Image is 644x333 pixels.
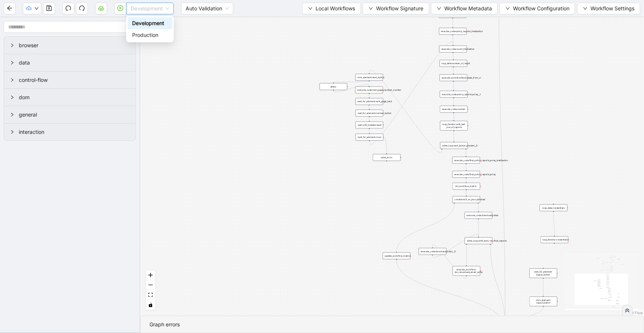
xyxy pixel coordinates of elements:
[433,245,466,278] g: Edge from execute_workflow: doc_download_email_write to execute_code:download_index__0
[500,3,575,14] button: downWorkflow Configuration
[452,196,480,203] div: conditions:if_no_docs_fetched
[530,268,557,278] div: wait_for_element: logout_button
[452,171,480,178] div: execute_code:final_policy_reports_array
[624,311,643,315] a: React Flow attribution
[19,111,130,119] span: general
[355,98,383,105] div: wait_for_element:next_page_load
[397,204,455,252] g: Edge from conditions:if_no_docs_fetched to update_workflow_metric:
[440,91,468,98] div: execute_code:policy_reports_array__1
[440,60,467,67] div: loop_data:number_of_result
[4,124,135,141] div: interaction
[376,4,423,13] span: Workflow Signature
[440,142,468,149] div: while_loop:next_button_present__0
[440,74,468,81] div: execute_workflow:fetch_data_from_cl
[34,6,39,11] span: down
[437,6,441,11] span: down
[369,6,373,11] span: down
[583,6,588,11] span: down
[431,3,498,14] button: downWorkflow Metadata
[440,106,468,113] div: execute_code:counter
[98,5,104,11] span: cloud-server
[334,84,369,92] g: Edge from delay: to execute_code:next_page_number_counter
[46,5,52,11] span: save
[7,5,13,11] span: arrow-left
[186,3,229,14] span: Auto Validation
[334,81,369,83] g: Edge from click_element:next_button to delay:
[419,248,447,255] div: execute_code:download_index__0
[356,110,383,117] div: wait_for_element:number_button
[302,3,361,14] button: downLocal Workflows
[439,28,467,35] div: execute_code:policy_reports_intalisation
[397,260,505,329] g: Edge from update_workflow_metric: to close_tab:
[4,3,16,14] button: arrow-left
[530,297,557,306] div: click_element: logout_button
[19,76,130,84] span: control-flow
[373,154,401,161] div: raise_error:
[383,253,410,260] div: update_workflow_metric:
[19,128,130,136] span: interaction
[384,137,387,153] g: Edge from wait_for_element:rows to raise_error:
[625,308,630,313] span: double-right
[114,3,126,14] button: play-circle
[4,106,135,123] div: general
[577,3,640,14] button: downWorkflow Settings
[4,54,135,71] div: data
[453,18,453,27] g: Edge from execute_workflow:fetch_last_run_date_from_google_sheet to execute_code:policy_reports_i...
[440,121,468,131] div: loop_iterator:until_last _row_of_reports
[117,5,123,11] span: play-circle
[355,87,383,94] div: execute_code:next_page_number_counter
[453,266,481,276] div: execute_workflow: doc_download_email_write
[373,154,401,161] div: raise_error:plus-circle
[146,300,155,310] button: toggle interactivity
[355,74,383,81] div: click_element:next_button
[453,35,453,45] g: Edge from execute_code:policy_reports_intalisation to execute_code:count_intalisation
[465,237,492,244] div: while_loop:untill_last_row_final_reports
[452,183,480,190] div: init_workflow_metric:
[10,78,14,82] span: right
[320,83,347,90] div: delay:
[131,3,169,14] span: Development
[439,11,466,18] div: execute_workflow:fetch_last_run_date_from_google_sheet
[465,212,492,219] div: execute_code:download_index
[128,29,172,41] div: Production
[10,130,14,134] span: right
[513,4,569,13] span: Workflow Configuration
[316,4,355,13] span: Local Workflows
[19,93,130,101] span: dom
[146,280,155,290] button: zoom out
[95,3,107,14] button: cloud-server
[43,3,55,14] button: save
[439,46,467,52] div: execute_code:count_intalisation
[590,4,634,13] span: Workflow Settings
[554,212,554,235] g: Edge from loop_data:credentials to loop_iterator:credentials
[385,164,389,169] span: plus-circle
[26,6,31,11] span: cloud-upload
[541,236,568,243] div: loop_iterator:credentialsplus-circle
[4,37,135,54] div: browser
[132,19,168,27] div: Development
[369,70,442,152] g: Edge from while_loop:next_button_present__0 to click_element:next_button
[19,59,130,67] span: data
[65,5,71,11] span: undo
[146,270,155,280] button: zoom in
[128,17,172,29] div: Development
[506,6,510,11] span: down
[132,31,168,39] div: Production
[149,320,635,329] div: Graph errors
[10,43,14,48] span: right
